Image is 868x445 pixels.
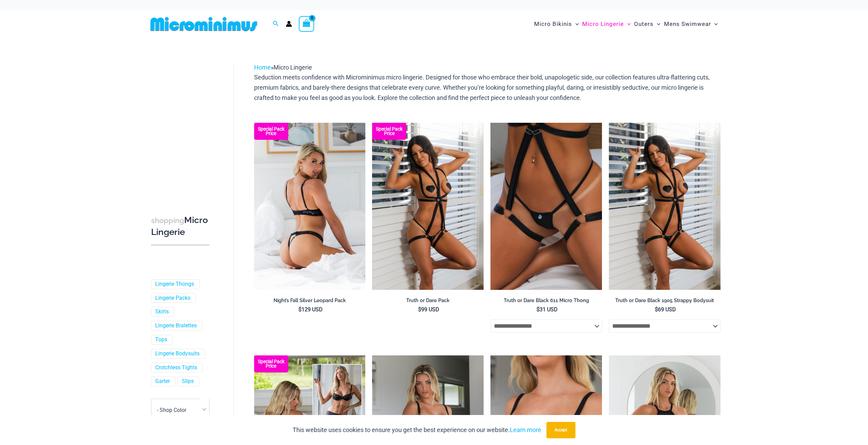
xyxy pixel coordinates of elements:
[274,64,312,71] span: Micro Lingerie
[546,422,575,438] button: Accept
[634,15,653,33] span: Outers
[662,14,719,34] a: Mens SwimwearMenu ToggleMenu Toggle
[609,297,720,304] h2: Truth or Dare Black 1905 Strappy Bodysuit
[254,64,312,71] span: »
[254,123,366,290] a: Nights Fall Silver Leopard 1036 Bra 6046 Thong 09v2 Nights Fall Silver Leopard 1036 Bra 6046 Thon...
[418,306,421,313] span: $
[532,14,580,34] a: Micro BikinisMenu ToggleMenu Toggle
[372,123,484,290] img: Truth or Dare Black 1905 Bodysuit 611 Micro 07
[254,297,366,304] h2: Night’s Fall Silver Leopard Pack
[254,123,366,290] img: Nights Fall Silver Leopard 1036 Bra 6046 Thong 11
[286,21,292,27] a: Account icon link
[254,72,720,103] p: Seduction meets confidence with Microminimus micro lingerie. Designed for those who embrace their...
[372,297,484,306] a: Truth or Dare Pack
[254,359,288,368] b: Special Pack Price
[155,336,167,343] a: Tops
[151,216,184,225] span: shopping
[372,127,406,136] b: Special Pack Price
[655,306,658,313] span: $
[582,15,624,33] span: Micro Lingerie
[299,16,314,32] a: View Shopping Cart, empty
[531,13,721,35] nav: Site Navigation
[155,350,200,357] a: Lingerie Bodysuits
[254,127,288,136] b: Special Pack Price
[151,214,209,238] h3: Micro Lingerie
[655,306,676,313] bdi: 69 USD
[155,322,197,329] a: Lingerie Bralettes
[151,57,212,193] iframe: TrustedSite Certified
[148,16,260,32] img: MM SHOP LOGO FLAT
[155,378,170,385] a: Garter
[490,297,602,304] h2: Truth or Dare Black 611 Micro Thong
[254,64,271,71] a: Home
[182,378,194,385] a: Slips
[510,426,541,433] a: Learn more
[653,15,660,33] span: Menu Toggle
[254,297,366,306] a: Night’s Fall Silver Leopard Pack
[664,15,711,33] span: Mens Swimwear
[609,123,720,290] img: Truth or Dare Black 1905 Bodysuit 611 Micro 07
[157,407,186,413] span: - Shop Color
[609,297,720,306] a: Truth or Dare Black 1905 Strappy Bodysuit
[372,297,484,304] h2: Truth or Dare Pack
[536,306,558,313] bdi: 31 USD
[490,123,602,290] img: Truth or Dare Black Micro 02
[534,15,572,33] span: Micro Bikinis
[580,14,632,34] a: Micro LingerieMenu ToggleMenu Toggle
[490,297,602,306] a: Truth or Dare Black 611 Micro Thong
[490,123,602,290] a: Truth or Dare Black Micro 02Truth or Dare Black 1905 Bodysuit 611 Micro 12Truth or Dare Black 190...
[298,306,323,313] bdi: 129 USD
[155,364,197,371] a: Crotchless Tights
[293,425,541,435] p: This website uses cookies to ensure you get the best experience on our website.
[151,399,209,421] span: - Shop Color
[418,306,439,313] bdi: 99 USD
[151,399,209,421] span: - Shop Color
[155,295,190,302] a: Lingerie Packs
[711,15,718,33] span: Menu Toggle
[609,123,720,290] a: Truth or Dare Black 1905 Bodysuit 611 Micro 07Truth or Dare Black 1905 Bodysuit 611 Micro 05Truth...
[155,281,194,288] a: Lingerie Thongs
[298,306,301,313] span: $
[572,15,579,33] span: Menu Toggle
[372,123,484,290] a: Truth or Dare Black 1905 Bodysuit 611 Micro 07 Truth or Dare Black 1905 Bodysuit 611 Micro 06Trut...
[536,306,540,313] span: $
[632,14,662,34] a: OutersMenu ToggleMenu Toggle
[624,15,631,33] span: Menu Toggle
[155,308,169,315] a: Skirts
[273,20,279,28] a: Search icon link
